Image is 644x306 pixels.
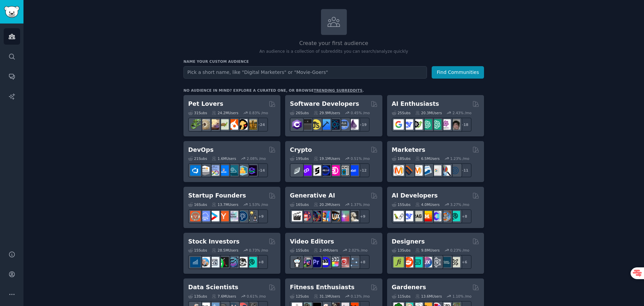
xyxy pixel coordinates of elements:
img: elixir [348,119,359,130]
div: + 8 [254,255,268,269]
div: 13.6M Users [415,294,442,299]
h2: Gardeners [392,283,426,292]
p: An audience is a collection of subreddits you can search/analyze quickly [183,49,484,55]
h2: Pet Lovers [188,100,223,108]
div: + 8 [356,255,370,269]
img: googleads [431,165,441,176]
img: cockatiel [228,119,238,130]
img: finalcutpro [329,257,340,267]
div: 24.2M Users [212,111,238,115]
img: Rag [412,211,423,221]
h3: Name your custom audience [183,59,484,64]
h2: Marketers [392,146,425,154]
h2: Stock Investors [188,237,239,246]
img: chatgpt_promptDesign [422,119,432,130]
div: + 8 [458,209,472,223]
div: 13 Sub s [188,294,207,299]
div: 13 Sub s [392,248,411,253]
img: FluxAI [329,211,340,221]
input: Pick a short name, like "Digital Marketers" or "Movie-Goers" [183,66,427,79]
img: SaaS [200,211,210,221]
h2: Fitness Enthusiasts [290,283,355,292]
div: 2.43 % /mo [452,111,472,115]
div: + 14 [254,163,268,177]
div: 0.83 % /mo [249,111,268,115]
img: Entrepreneurship [237,211,248,221]
img: defi_ [348,165,359,176]
img: DevOpsLinks [218,165,229,176]
img: defiblockchain [329,165,340,176]
div: 7.6M Users [212,294,236,299]
img: UI_Design [412,257,423,267]
img: sdforall [320,211,330,221]
img: CryptoNews [339,165,349,176]
img: GummySearch logo [4,6,19,18]
img: AskMarketing [412,165,423,176]
h2: Create your first audience [183,39,484,48]
h2: Startup Founders [188,191,246,200]
div: 9.8M Users [415,248,440,253]
div: 1.10 % /mo [452,294,472,299]
img: indiehackers [228,211,238,221]
img: llmops [440,211,451,221]
img: reactnative [329,119,340,130]
img: dividends [190,257,201,267]
img: ycombinator [218,211,229,221]
img: csharp [292,119,302,130]
div: 2.08 % /mo [247,156,266,161]
div: 15 Sub s [392,202,411,207]
img: GoogleGeminiAI [393,119,404,130]
div: 18 Sub s [392,156,411,161]
div: + 6 [458,255,472,269]
img: MistralAI [422,211,432,221]
img: azuredevops [190,165,201,176]
img: OpenAIDev [440,119,451,130]
div: + 18 [458,118,472,132]
div: 19 Sub s [290,156,309,161]
div: 16 Sub s [188,202,207,207]
div: 20.3M Users [415,111,442,115]
img: chatgpt_prompts_ [431,119,441,130]
button: Find Communities [432,66,484,79]
img: aivideo [292,211,302,221]
div: 1.6M Users [212,156,236,161]
img: OnlineMarketing [450,165,460,176]
img: dalle2 [301,211,312,221]
img: userexperience [431,257,441,267]
div: 31 Sub s [188,111,207,115]
img: Forex [209,257,219,267]
div: + 12 [356,163,370,177]
img: AWS_Certified_Experts [200,165,210,176]
div: + 11 [458,163,472,177]
img: DeepSeek [403,119,413,130]
div: 0.45 % /mo [351,111,370,115]
img: logodesign [403,257,413,267]
img: ValueInvesting [200,257,210,267]
h2: Data Scientists [188,283,238,292]
div: 15 Sub s [290,248,309,253]
img: typography [393,257,404,267]
img: MarketingResearch [440,165,451,176]
img: leopardgeckos [209,119,219,130]
img: Emailmarketing [422,165,432,176]
h2: Video Editors [290,237,334,246]
div: 25 Sub s [392,111,411,115]
img: AskComputerScience [339,119,349,130]
div: 2.02 % /mo [348,248,368,253]
img: growmybusiness [247,211,257,221]
img: web3 [320,165,330,176]
img: StocksAndTrading [228,257,238,267]
img: software [301,119,312,130]
div: 1.53 % /mo [249,202,268,207]
div: + 9 [356,209,370,223]
img: Trading [218,257,229,267]
img: PetAdvice [237,119,248,130]
img: DreamBooth [348,211,359,221]
img: learndesign [440,257,451,267]
img: Youtubevideo [339,257,349,267]
img: ethstaker [311,165,321,176]
div: 20.2M Users [314,202,340,207]
img: bigseo [403,165,413,176]
img: dogbreed [247,119,257,130]
img: startup [209,211,219,221]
